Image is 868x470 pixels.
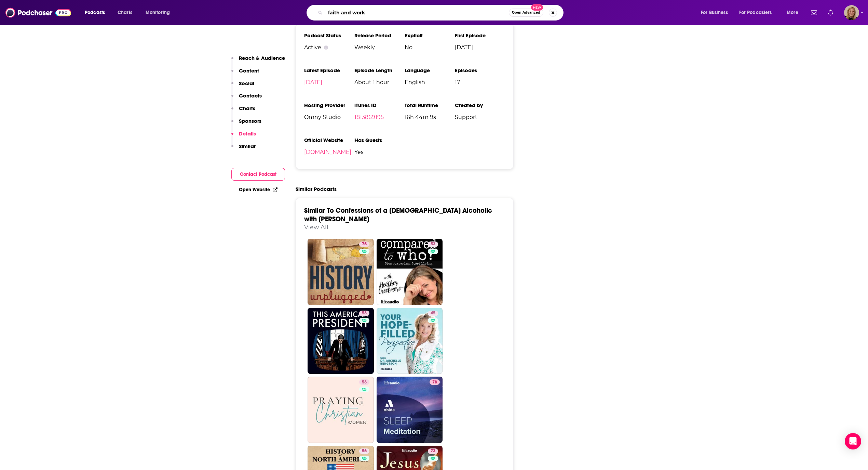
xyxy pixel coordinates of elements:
button: Charts [231,105,255,118]
a: 1813869195 [354,114,384,120]
button: Details [231,130,256,143]
p: Sponsors [239,118,261,124]
input: Search podcasts, credits, & more... [325,7,509,18]
span: More [787,8,798,17]
h3: Total Runtime [405,102,455,108]
p: Contacts [239,92,262,99]
span: 53 [431,241,435,248]
a: 75 [359,241,369,247]
h3: Podcast Status [304,32,354,39]
span: 58 [362,310,367,317]
span: No [405,44,455,51]
h3: Release Period [354,32,405,39]
p: Social [239,80,254,87]
img: User Profile [844,5,859,20]
p: Details [239,130,256,137]
span: For Business [701,8,728,17]
div: Open Intercom Messenger [845,433,861,449]
a: 58 [308,308,374,374]
span: 73 [431,448,435,455]
span: For Podcasters [739,8,772,17]
a: 56 [359,448,369,454]
span: 16h 44m 9s [405,114,455,120]
button: Content [231,67,259,80]
a: [DOMAIN_NAME] [304,149,351,155]
button: Reach & Audience [231,55,285,67]
a: 78 [430,379,440,385]
a: [DATE] [304,79,322,86]
span: 58 [362,379,367,386]
span: 45 [431,310,435,317]
button: Contact Podcast [231,168,285,181]
span: [DATE] [455,44,505,51]
h3: First Episode [455,32,505,39]
span: Open Advanced [512,11,540,14]
span: Logged in as avansolkema [844,5,859,20]
span: 78 [432,379,437,386]
button: open menu [782,7,807,18]
button: Open AdvancedNew [509,9,543,17]
h3: Episode Length [354,67,405,74]
a: 45 [377,308,443,374]
a: 78 [377,377,443,443]
h3: Has Guests [354,137,405,143]
h2: Similar Podcasts [296,186,337,192]
span: Charts [118,8,132,17]
a: Open Website [239,187,277,193]
a: 58 [359,379,369,385]
a: Similar To Confessions of a [DEMOGRAPHIC_DATA] Alcoholic with [PERSON_NAME] [304,206,492,223]
a: Show notifications dropdown [808,7,820,18]
p: Similar [239,143,256,149]
h3: Episodes [455,67,505,74]
h3: iTunes ID [354,102,405,108]
h3: Latest Episode [304,67,354,74]
span: Yes [354,149,405,155]
div: Active [304,44,354,51]
p: Reach & Audience [239,55,285,61]
a: Show notifications dropdown [825,7,836,18]
button: open menu [735,7,782,18]
span: Weekly [354,44,405,51]
button: Show profile menu [844,5,859,20]
span: New [531,4,543,11]
a: 75 [308,239,374,305]
button: open menu [80,7,114,18]
a: 45 [428,311,438,316]
span: Podcasts [85,8,105,17]
span: 17 [455,79,505,86]
button: Contacts [231,92,262,105]
a: Charts [113,7,136,18]
span: About 1 hour [354,79,405,86]
a: 53 [377,239,443,305]
h3: Hosting Provider [304,102,354,108]
a: 73 [428,448,438,454]
button: Similar [231,143,256,156]
span: Omny Studio [304,114,354,120]
h3: Created by [455,102,505,108]
div: Search podcasts, credits, & more... [313,5,570,21]
h3: Explicit [405,32,455,39]
span: Support [455,114,505,120]
span: 56 [362,448,367,455]
p: Content [239,67,259,74]
span: 75 [362,241,367,248]
img: Podchaser - Follow, Share and Rate Podcasts [5,6,71,19]
span: English [405,79,455,86]
a: 58 [359,311,369,316]
a: View All [304,223,328,231]
span: Monitoring [146,8,170,17]
h3: Official Website [304,137,354,143]
button: Social [231,80,254,93]
a: 58 [308,377,374,443]
button: Sponsors [231,118,261,130]
button: open menu [696,7,736,18]
p: Charts [239,105,255,112]
h3: Language [405,67,455,74]
a: 53 [428,241,438,247]
button: open menu [141,7,179,18]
